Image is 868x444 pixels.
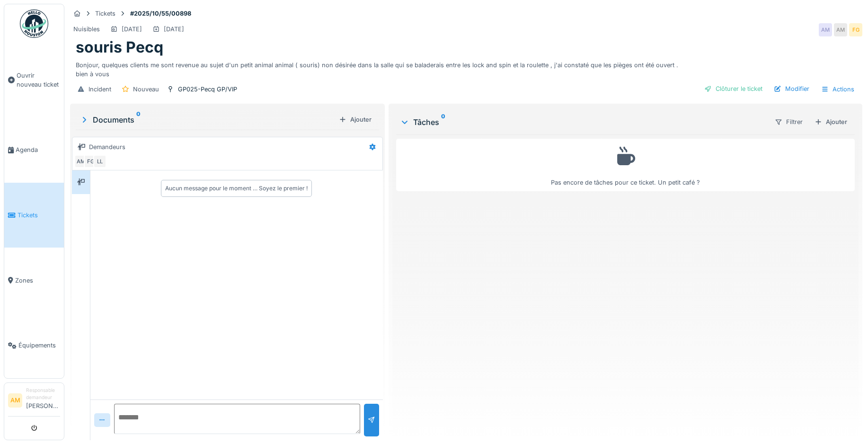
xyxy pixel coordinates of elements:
[76,38,163,56] h1: souris Pecq
[165,184,308,193] div: Aucun message pour le moment … Soyez le premier !
[16,145,60,154] span: Agenda
[89,85,111,94] div: Incident
[26,387,60,414] li: [PERSON_NAME]
[400,116,767,128] div: Tâches
[122,25,142,34] div: [DATE]
[126,9,195,18] strong: #2025/10/55/00898
[93,155,106,168] div: LL
[20,9,48,38] img: Badge_color-CXgf-gQk.svg
[164,25,184,34] div: [DATE]
[402,143,849,187] div: Pas encore de tâches pour ce ticket. Un petit café ?
[817,82,859,96] div: Actions
[89,142,125,151] div: Demandeurs
[26,387,60,401] div: Responsable demandeur
[335,113,375,126] div: Ajouter
[834,23,847,36] div: AM
[95,9,115,18] div: Tickets
[15,276,60,285] span: Zones
[76,57,857,79] div: Bonjour, quelques clients me sont revenue au sujet d'un petit animal animal ( souris) non désirée...
[8,387,60,417] a: AM Responsable demandeur[PERSON_NAME]
[4,248,64,313] a: Zones
[84,155,97,168] div: FG
[74,155,88,168] div: AM
[4,43,64,117] a: Ouvrir nouveau ticket
[4,183,64,248] a: Tickets
[4,313,64,378] a: Équipements
[4,117,64,183] a: Agenda
[133,85,159,94] div: Nouveau
[849,23,862,36] div: FG
[8,393,22,408] li: AM
[771,115,807,129] div: Filtrer
[73,25,100,34] div: Nuisibles
[80,114,335,125] div: Documents
[770,82,813,95] div: Modifier
[811,115,851,128] div: Ajouter
[136,114,141,125] sup: 0
[700,82,766,95] div: Clôturer le ticket
[178,85,237,94] div: GP025-Pecq GP/VIP
[18,211,60,220] span: Tickets
[819,23,832,36] div: AM
[18,341,60,350] span: Équipements
[17,71,60,89] span: Ouvrir nouveau ticket
[441,116,445,128] sup: 0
